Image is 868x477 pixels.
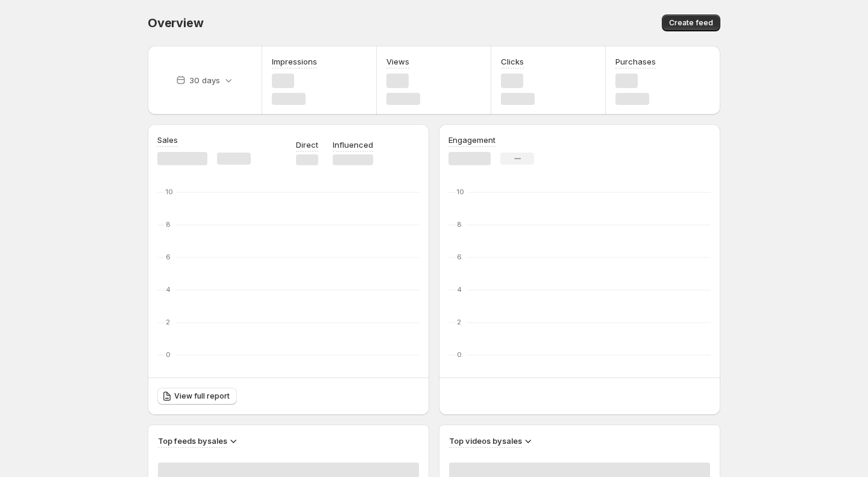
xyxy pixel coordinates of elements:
h3: Purchases [615,55,656,68]
h3: Sales [157,134,178,146]
h3: Top feeds by sales [158,435,227,447]
text: 0 [457,350,462,359]
text: 4 [166,285,171,294]
span: Overview [148,16,203,30]
a: View full report [157,388,237,405]
text: 4 [457,285,462,294]
text: 8 [166,220,171,229]
text: 6 [166,253,171,261]
p: Direct [296,139,318,151]
text: 8 [457,220,462,229]
h3: Engagement [448,134,495,146]
h3: Clicks [501,55,524,68]
text: 6 [457,253,462,261]
text: 2 [457,318,461,326]
button: Create feed [662,14,720,31]
h3: Top videos by sales [449,435,522,447]
text: 2 [166,318,170,326]
h3: Impressions [272,55,317,68]
span: View full report [174,391,230,401]
text: 0 [166,350,171,359]
h3: Views [386,55,409,68]
p: 30 days [189,74,220,86]
p: Influenced [333,139,373,151]
text: 10 [166,188,173,196]
span: Create feed [669,18,713,28]
text: 10 [457,188,464,196]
